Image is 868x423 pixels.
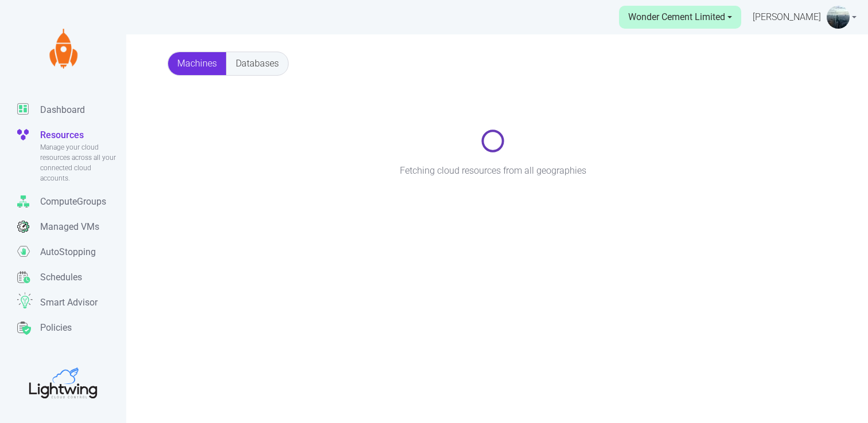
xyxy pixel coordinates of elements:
[619,6,741,29] a: Wonder Cement Limited
[40,128,84,142] p: Resources
[40,195,106,209] p: ComputeGroups
[227,52,288,75] a: Databases
[40,321,72,335] p: Policies
[17,97,126,123] a: Dashboard
[168,52,226,75] a: Machines
[753,10,821,24] span: [PERSON_NAME]
[43,29,83,69] img: Lightwing
[17,265,126,290] a: Schedules
[17,214,126,240] a: Managed VMs
[40,220,99,234] p: Managed VMs
[17,315,126,340] a: Policies
[40,245,96,259] p: AutoStopping
[40,142,118,183] span: Manage your cloud resources across all your connected cloud accounts.
[17,290,126,315] a: Smart Advisor
[400,164,586,178] span: Fetching cloud resources from all geographies
[17,240,126,265] a: AutoStopping
[17,123,126,189] a: ResourcesManage your cloud resources across all your connected cloud accounts.
[17,189,126,214] a: ComputeGroups
[40,103,85,117] p: Dashboard
[40,271,82,284] p: Schedules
